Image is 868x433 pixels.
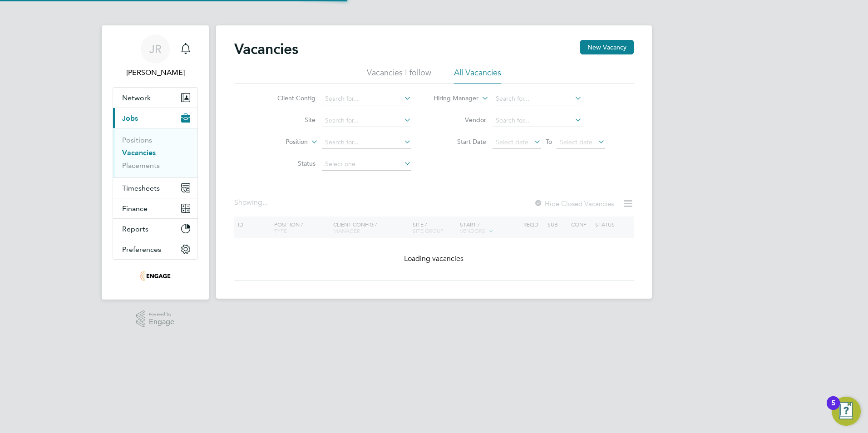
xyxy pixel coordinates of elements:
[534,199,614,208] label: Hide Closed Vacancies
[234,40,298,58] h2: Vacancies
[113,128,197,177] div: Jobs
[149,43,162,55] span: JR
[322,136,411,149] input: Search for...
[113,198,197,218] button: Finance
[113,108,197,128] button: Jobs
[560,138,592,146] span: Select date
[113,34,198,78] a: JR[PERSON_NAME]
[140,269,170,283] img: tglsearch-logo-retina.png
[122,136,152,144] a: Positions
[149,310,174,318] span: Powered by
[113,67,198,78] span: Joanna Rogers
[496,138,528,146] span: Select date
[122,225,148,233] span: Reports
[263,159,316,167] label: Status
[149,318,174,326] span: Engage
[832,397,861,426] button: Open Resource Center, 5 new notifications
[113,178,197,198] button: Timesheets
[543,136,555,148] span: To
[122,161,160,170] a: Placements
[367,67,431,84] li: Vacancies I follow
[122,148,156,157] a: Vacancies
[322,93,411,105] input: Search for...
[113,88,197,108] button: Network
[263,116,316,124] label: Site
[493,93,582,105] input: Search for...
[113,269,198,283] a: Go to home page
[580,40,634,54] button: New Vacancy
[493,114,582,127] input: Search for...
[263,94,316,102] label: Client Config
[122,245,161,254] span: Preferences
[322,114,411,127] input: Search for...
[434,138,486,146] label: Start Date
[113,239,197,259] button: Preferences
[434,116,486,124] label: Vendor
[122,114,138,123] span: Jobs
[122,184,160,192] span: Timesheets
[122,204,148,213] span: Finance
[262,198,268,207] span: ...
[426,94,478,103] label: Hiring Manager
[322,158,411,171] input: Select one
[102,25,209,300] nav: Main navigation
[454,67,501,84] li: All Vacancies
[113,219,197,239] button: Reports
[256,138,308,147] label: Position
[234,198,270,207] div: Showing
[136,310,175,328] a: Powered byEngage
[122,93,151,102] span: Network
[831,403,835,415] div: 5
